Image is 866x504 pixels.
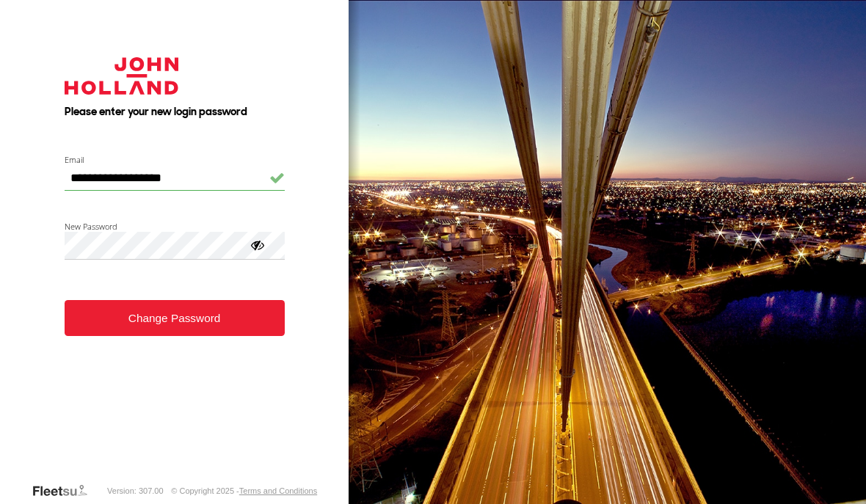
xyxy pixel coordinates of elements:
label: New Password [65,221,285,232]
div: © Copyright 2025 - [171,486,317,495]
a: Terms and Conditions [239,486,317,495]
div: Version: 307.00 [107,486,163,495]
a: Visit our Website [32,483,99,498]
h2: Please enter your new login password [65,104,285,119]
img: John Holland [65,57,179,95]
button: Change Password [65,300,285,336]
label: Email [65,154,285,165]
